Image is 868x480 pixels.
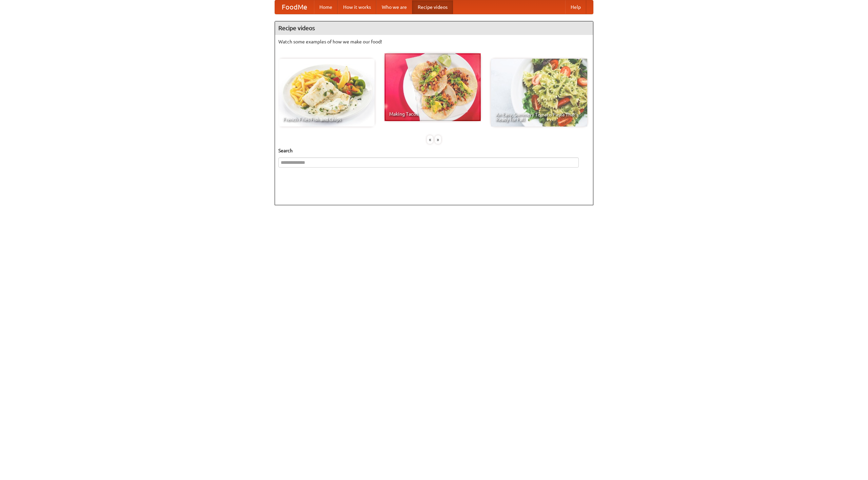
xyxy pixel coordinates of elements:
[275,21,593,35] h4: Recipe videos
[565,0,586,14] a: Help
[278,38,590,45] p: Watch some examples of how we make our food!
[384,53,481,121] a: Making Tacos
[376,0,412,14] a: Who we are
[314,0,338,14] a: Home
[427,135,433,144] div: «
[283,117,370,122] span: French Fries Fish and Chips
[338,0,376,14] a: How it works
[278,147,590,154] h5: Search
[412,0,453,14] a: Recipe videos
[278,59,375,127] a: French Fries Fish and Chips
[491,59,587,127] a: An Easy, Summery Tomato Pasta That's Ready for Fall
[275,0,314,14] a: FoodMe
[389,112,476,116] span: Making Tacos
[435,135,441,144] div: »
[496,112,583,122] span: An Easy, Summery Tomato Pasta That's Ready for Fall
